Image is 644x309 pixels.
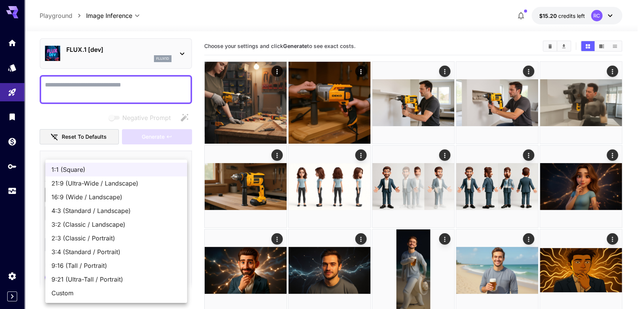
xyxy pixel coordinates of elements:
[51,275,181,284] span: 9:21 (Ultra-Tall / Portrait)
[51,165,181,174] span: 1:1 (Square)
[51,234,181,243] span: 2:3 (Classic / Portrait)
[51,192,181,202] span: 16:9 (Wide / Landscape)
[51,288,181,298] span: Custom
[51,179,181,188] span: 21:9 (Ultra-Wide / Landscape)
[51,261,181,270] span: 9:16 (Tall / Portrait)
[51,206,181,215] span: 4:3 (Standard / Landscape)
[51,247,181,256] span: 3:4 (Standard / Portrait)
[51,220,181,229] span: 3:2 (Classic / Landscape)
